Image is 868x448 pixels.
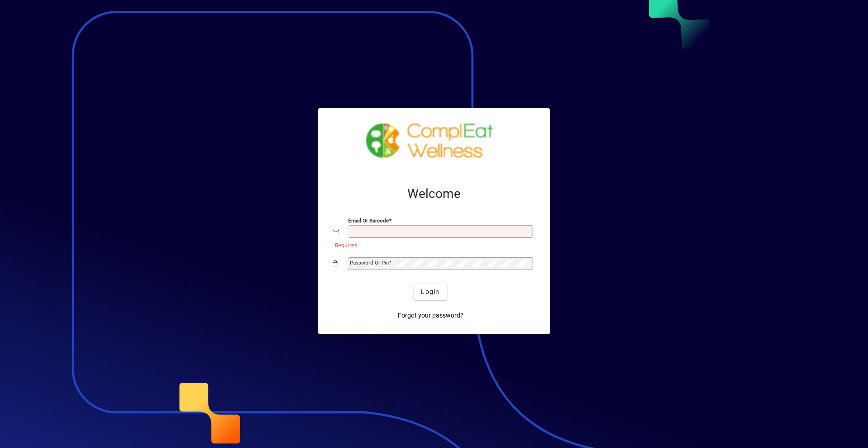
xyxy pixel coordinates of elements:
[394,307,467,323] a: Forgot your password?
[348,217,389,224] mat-label: Email or Barcode
[350,260,389,266] mat-label: Password or Pin
[333,186,535,202] h2: Welcome
[335,240,528,250] mat-error: Required
[421,287,439,297] span: Login
[398,311,463,320] span: Forgot your password?
[414,284,447,300] button: Login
